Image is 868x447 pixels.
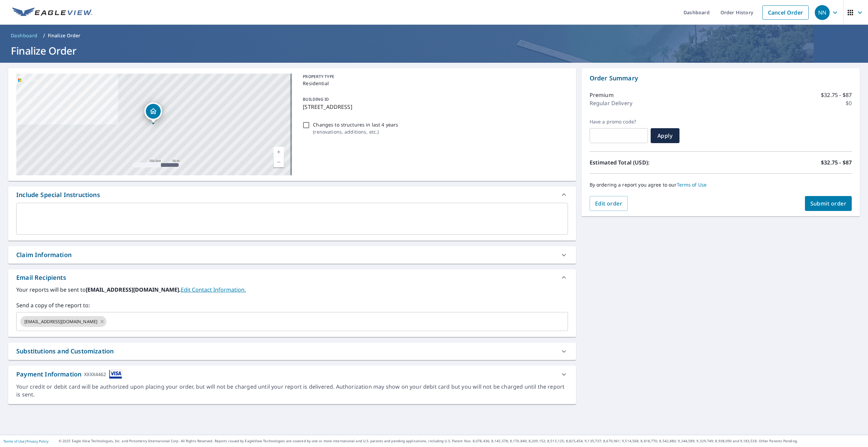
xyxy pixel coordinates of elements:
[303,80,565,87] p: Residential
[303,74,565,80] p: PROPERTY TYPE
[16,347,114,356] div: Substitutions and Customization
[810,200,847,207] span: Submit order
[8,343,576,360] div: Substitutions and Customization
[656,132,674,139] span: Apply
[590,182,852,188] p: By ordering a report you agree to our
[303,96,329,102] p: BUILDING ID
[3,439,48,443] p: |
[595,200,623,207] span: Edit order
[303,103,565,111] p: [STREET_ADDRESS]
[16,250,72,259] div: Claim Information
[16,190,100,199] div: Include Special Instructions
[16,286,568,294] label: Your reports will be sent to
[274,157,284,167] a: Current Level 17, Zoom Out
[8,246,576,264] div: Claim Information
[3,439,24,444] a: Terms of Use
[16,383,568,399] div: Your credit or debit card will be authorized upon placing your order, but will not be charged unt...
[821,91,852,99] p: $32.75 - $87
[651,128,679,143] button: Apply
[181,286,246,293] a: EditContactInfo
[20,316,106,327] div: [EMAIL_ADDRESS][DOMAIN_NAME]
[48,32,81,39] p: Finalize Order
[313,121,398,128] p: Changes to structures in last 4 years
[590,158,721,167] p: Estimated Total (USD):
[16,301,568,309] label: Send a copy of the report to:
[84,370,106,379] div: XXXX4462
[274,147,284,157] a: Current Level 17, Zoom In
[677,181,707,188] a: Terms of Use
[805,196,852,211] button: Submit order
[59,439,865,444] p: © 2025 Eagle View Technologies, Inc. and Pictometry International Corp. All Rights Reserved. Repo...
[16,370,122,379] div: Payment Information
[815,5,830,20] div: NN
[821,158,852,167] p: $32.75 - $87
[8,30,860,41] nav: breadcrumb
[8,366,576,383] div: Payment InformationXXXX4462cardImage
[846,99,852,107] p: $0
[43,32,45,40] li: /
[590,119,648,125] label: Have a promo code?
[26,439,48,444] a: Privacy Policy
[590,74,852,83] p: Order Summary
[590,196,628,211] button: Edit order
[16,273,66,282] div: Email Recipients
[109,370,122,379] img: cardImage
[313,128,398,135] p: ( renovations, additions, etc. )
[762,5,809,20] a: Cancel Order
[8,269,576,286] div: Email Recipients
[590,99,632,107] p: Regular Delivery
[20,318,101,325] span: [EMAIL_ADDRESS][DOMAIN_NAME]
[8,30,40,41] a: Dashboard
[8,187,576,203] div: Include Special Instructions
[12,7,92,18] img: EV Logo
[8,44,860,58] h1: Finalize Order
[144,102,162,123] div: Dropped pin, building 1, Residential property, 6267 Westway Pl Saint Louis, MO 63109
[590,91,614,99] p: Premium
[11,32,38,39] span: Dashboard
[86,286,181,293] b: [EMAIL_ADDRESS][DOMAIN_NAME].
